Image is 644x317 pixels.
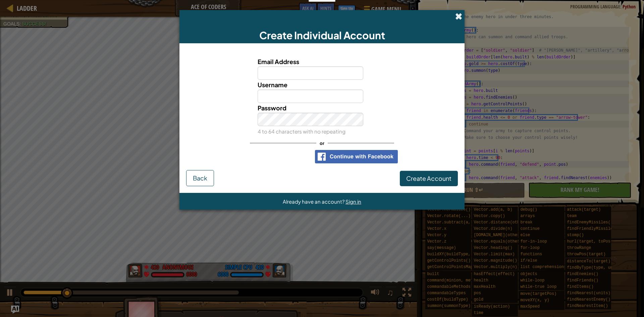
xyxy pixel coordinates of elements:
[258,128,345,135] small: 4 to 64 characters with no repeating
[400,171,458,186] button: Create Account
[316,138,328,148] span: or
[259,29,385,42] span: Create Individual Account
[193,174,207,182] span: Back
[186,170,214,186] button: Back
[345,198,361,205] a: Sign in
[258,58,299,65] span: Email Address
[243,149,312,164] iframe: Sign in with Google Button
[315,150,398,163] img: facebook_sso_button2.png
[258,104,286,112] span: Password
[283,198,345,205] span: Already have an account?
[258,81,287,89] span: Username
[406,174,451,182] span: Create Account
